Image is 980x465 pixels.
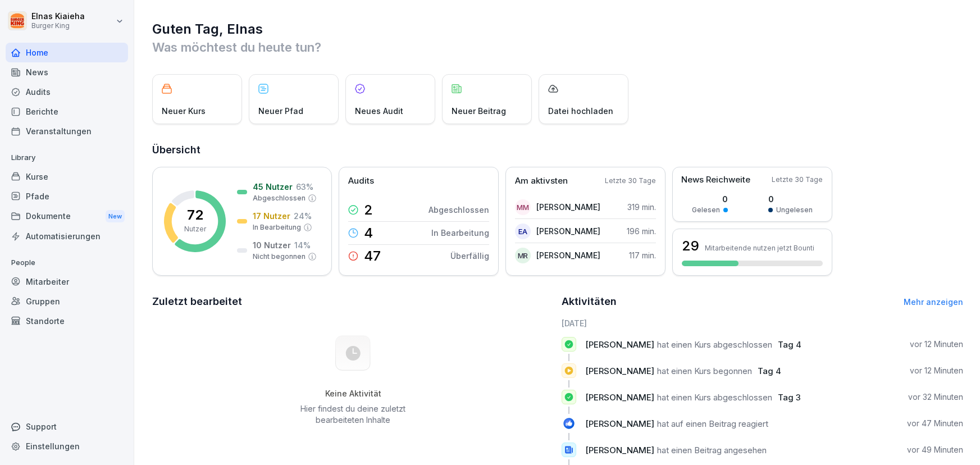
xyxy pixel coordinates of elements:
p: 2 [364,203,373,217]
a: Berichte [6,102,128,121]
p: In Bearbeitung [431,227,489,239]
div: MR [515,248,531,263]
h5: Keine Aktivität [297,389,410,399]
p: [PERSON_NAME] [536,201,600,213]
a: Mehr anzeigen [904,297,963,307]
a: Gruppen [6,291,128,311]
a: News [6,62,128,82]
p: Abgeschlossen [253,193,306,203]
p: Neuer Kurs [162,105,206,117]
h2: Übersicht [152,142,963,158]
p: Neuer Beitrag [452,105,506,117]
p: vor 47 Minuten [907,418,963,429]
span: Tag 4 [778,339,801,350]
a: Standorte [6,311,128,331]
span: hat einen Kurs abgeschlossen [657,339,772,350]
p: Was möchtest du heute tun? [152,38,963,56]
p: vor 12 Minuten [910,365,963,376]
span: hat einen Kurs abgeschlossen [657,392,772,403]
p: Nicht begonnen [253,252,306,262]
a: Kurse [6,167,128,186]
h3: 29 [682,236,699,256]
p: Hier findest du deine zuletzt bearbeiteten Inhalte [297,403,410,426]
p: People [6,254,128,272]
p: [PERSON_NAME] [536,225,600,237]
a: Veranstaltungen [6,121,128,141]
p: vor 49 Minuten [907,444,963,455]
p: Gelesen [692,205,720,215]
p: Library [6,149,128,167]
span: Tag 3 [778,392,801,403]
p: 24 % [294,210,312,222]
span: [PERSON_NAME] [585,418,654,429]
span: hat einen Kurs begonnen [657,366,752,376]
p: Audits [348,175,374,188]
a: Home [6,43,128,62]
h1: Guten Tag, Elnas [152,20,963,38]
p: Letzte 30 Tage [605,176,656,186]
p: Elnas Kiaieha [31,12,85,21]
p: 0 [768,193,813,205]
h2: Zuletzt bearbeitet [152,294,554,309]
span: hat auf einen Beitrag reagiert [657,418,768,429]
p: 47 [364,249,381,263]
p: 0 [692,193,728,205]
span: [PERSON_NAME] [585,366,654,376]
p: Ungelesen [776,205,813,215]
p: Letzte 30 Tage [772,175,823,185]
a: Audits [6,82,128,102]
p: 10 Nutzer [253,239,291,251]
p: 14 % [294,239,311,251]
p: In Bearbeitung [253,222,301,233]
p: 17 Nutzer [253,210,290,222]
p: 196 min. [627,225,656,237]
p: vor 12 Minuten [910,339,963,350]
p: Nutzer [184,224,206,234]
p: 4 [364,226,373,240]
div: New [106,210,125,223]
a: Automatisierungen [6,226,128,246]
p: 63 % [296,181,313,193]
span: [PERSON_NAME] [585,445,654,455]
h6: [DATE] [562,317,963,329]
span: Tag 4 [758,366,781,376]
p: 72 [187,208,203,222]
p: Mitarbeitende nutzen jetzt Bounti [705,244,814,252]
span: [PERSON_NAME] [585,339,654,350]
span: hat einen Beitrag angesehen [657,445,767,455]
span: [PERSON_NAME] [585,392,654,403]
p: 117 min. [629,249,656,261]
a: DokumenteNew [6,206,128,227]
p: Burger King [31,22,85,30]
p: News Reichweite [681,174,750,186]
p: Überfällig [450,250,489,262]
div: Support [6,417,128,436]
div: Dokumente [6,206,128,227]
p: Neues Audit [355,105,403,117]
div: MM [515,199,531,215]
a: Pfade [6,186,128,206]
p: Datei hochladen [548,105,613,117]
p: 45 Nutzer [253,181,293,193]
h2: Aktivitäten [562,294,617,309]
div: EA [515,224,531,239]
a: Einstellungen [6,436,128,456]
p: [PERSON_NAME] [536,249,600,261]
a: Mitarbeiter [6,272,128,291]
p: Abgeschlossen [429,204,489,216]
p: Neuer Pfad [258,105,303,117]
p: 319 min. [627,201,656,213]
p: vor 32 Minuten [908,391,963,403]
